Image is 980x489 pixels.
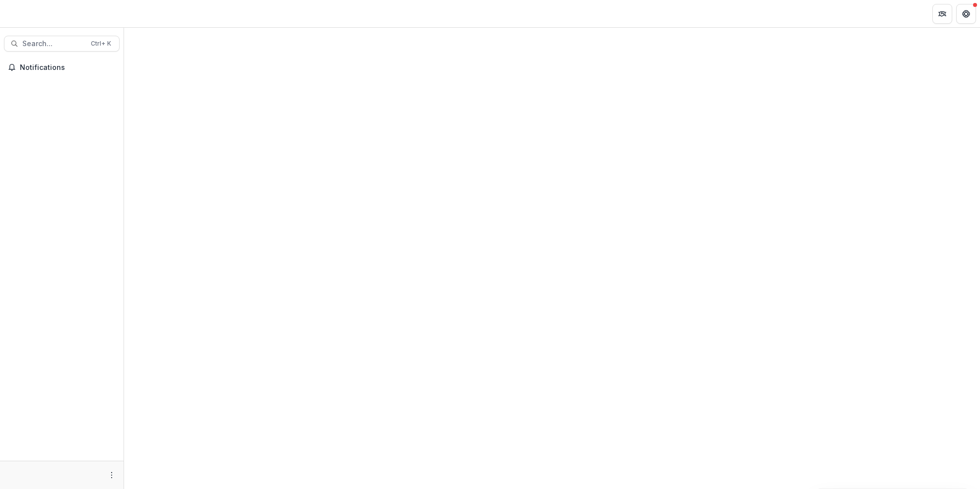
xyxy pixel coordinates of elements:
span: Search... [22,40,85,48]
button: Partners [932,4,952,24]
button: Notifications [4,60,120,75]
div: Ctrl + K [89,38,113,49]
nav: breadcrumb [128,6,170,21]
button: Search... [4,36,120,52]
button: More [106,469,118,481]
span: Notifications [20,63,116,72]
button: Get Help [956,4,976,24]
